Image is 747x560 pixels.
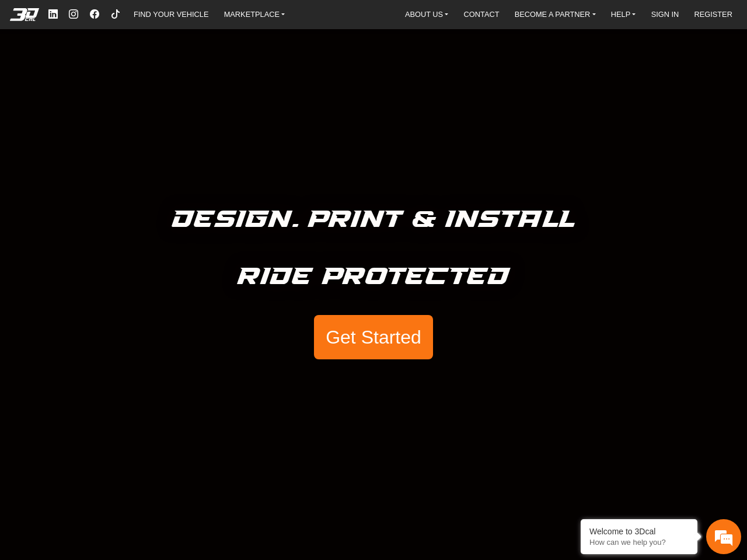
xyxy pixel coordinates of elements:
a: ABOUT US [400,6,453,23]
a: HELP [606,6,641,23]
button: Get Started [314,315,433,359]
a: FIND YOUR VEHICLE [129,6,213,23]
h5: Ride Protected [238,258,510,296]
p: How can we help you? [589,538,689,547]
h5: Design. Print & Install [172,201,575,239]
a: BECOME A PARTNER [510,6,601,23]
a: MARKETPLACE [219,6,290,23]
div: Welcome to 3Dcal [589,527,689,536]
a: CONTACT [459,6,504,23]
a: REGISTER [689,6,736,23]
a: SIGN IN [647,6,684,23]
